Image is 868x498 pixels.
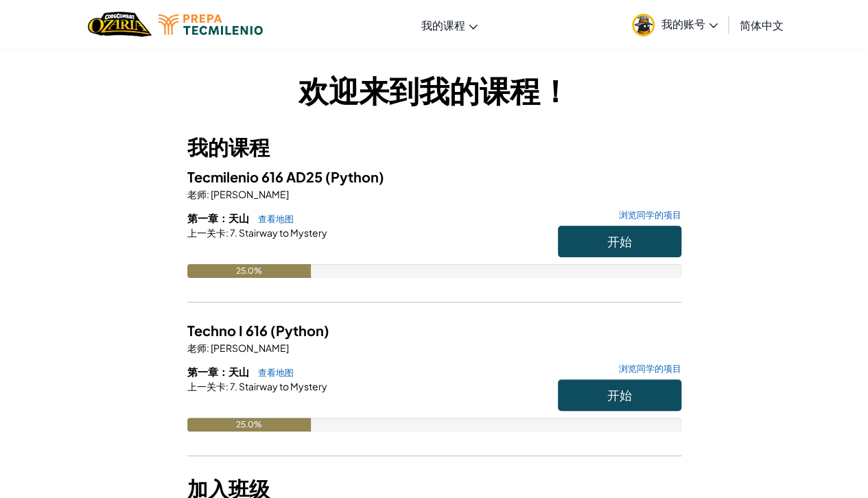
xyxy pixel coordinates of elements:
[88,10,152,38] a: Ozaria by CodeCombat logo
[187,226,226,239] span: 上一关卡
[607,387,632,403] span: 开始
[207,342,209,354] span: :
[209,342,289,354] span: [PERSON_NAME]
[237,380,327,392] span: Stairway to Mystery
[612,364,681,373] a: 浏览同学的项目
[414,6,484,43] a: 我的课程
[421,18,465,32] span: 我的课程
[187,365,251,378] span: 第一章：天山
[251,367,294,378] a: 查看地图
[187,188,207,200] span: 老师
[325,168,384,185] span: (Python)
[270,322,329,339] span: (Python)
[187,69,681,111] h1: 欢迎来到我的课程！
[251,213,294,224] a: 查看地图
[226,380,228,392] span: :
[187,132,681,163] h3: 我的课程
[740,18,784,32] span: 简体中文
[226,226,228,239] span: :
[187,322,270,339] span: Techno I 616
[612,211,681,220] a: 浏览同学的项目
[733,6,790,43] a: 简体中文
[558,226,681,257] button: 开始
[661,16,718,31] span: 我的账号
[558,379,681,411] button: 开始
[625,3,725,46] a: 我的账号
[187,264,311,278] div: 25.0%
[88,10,152,38] img: Home
[228,380,237,392] span: 7.
[187,418,311,431] div: 25.0%
[607,233,632,249] span: 开始
[209,188,289,200] span: [PERSON_NAME]
[632,14,655,36] img: avatar
[187,168,325,185] span: Tecmilenio 616 AD25
[159,14,263,35] img: Tecmilenio logo
[228,226,237,239] span: 7.
[187,211,251,224] span: 第一章：天山
[207,188,209,200] span: :
[237,226,327,239] span: Stairway to Mystery
[187,380,226,392] span: 上一关卡
[187,342,207,354] span: 老师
